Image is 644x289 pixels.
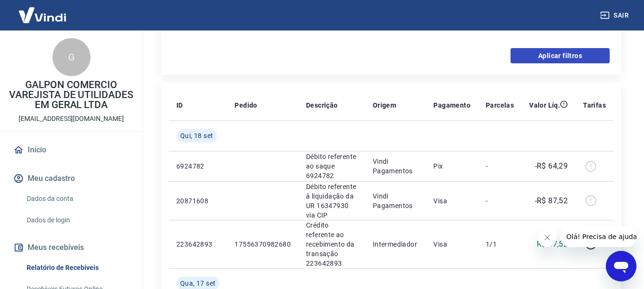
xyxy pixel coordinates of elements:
button: Meus recebíveis [11,237,131,258]
p: GALPON COMERCIO VAREJISTA DE UTILIDADES EM GERAL LTDA [8,80,135,110]
p: Débito referente à liquidação da UR 16347930 via CIP [306,182,358,220]
p: -R$ 64,29 [535,160,568,172]
a: Início [11,140,131,160]
p: Débito referente ao saque 6924782 [306,152,358,180]
p: Origem [373,100,396,110]
p: Valor Líq. [529,100,560,110]
p: 6924782 [176,161,219,171]
p: - [486,161,514,171]
p: Pedido [235,100,257,110]
a: Dados de login [23,210,131,230]
a: Relatório de Recebíveis [23,258,131,278]
p: Intermediador [373,239,419,249]
iframe: Mensagem da empresa [561,226,636,247]
p: Crédito referente ao recebimento da transação 223642893 [306,220,358,268]
button: Meu cadastro [11,168,131,189]
p: -R$ 87,52 [535,195,568,207]
span: Qui, 18 set [180,131,213,140]
p: Tarifas [583,100,606,110]
p: Vindi Pagamentos [373,157,419,176]
p: - [486,196,514,206]
p: 20871608 [176,196,219,206]
p: Vindi Pagamentos [373,191,419,210]
img: Vindi [11,0,73,30]
p: Visa [433,239,470,249]
iframe: Fechar mensagem [538,228,557,247]
span: Qua, 17 set [180,279,215,288]
p: 223642893 [176,239,219,249]
p: Parcelas [486,100,514,110]
p: 17556370982680 [235,239,291,249]
p: 1/1 [486,239,514,249]
p: Pix [433,161,470,171]
p: [EMAIL_ADDRESS][DOMAIN_NAME] [19,114,124,124]
p: Visa [433,196,470,206]
button: Sair [598,7,633,24]
iframe: Botão para abrir a janela de mensagens [606,251,636,281]
span: Olá! Precisa de ajuda? [6,7,80,14]
div: G [52,38,91,76]
p: ID [176,100,183,110]
p: Pagamento [433,100,470,110]
a: Dados da conta [23,189,131,209]
button: Aplicar filtros [511,48,610,63]
p: Descrição [306,100,338,110]
p: R$ 87,52 [537,239,568,250]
